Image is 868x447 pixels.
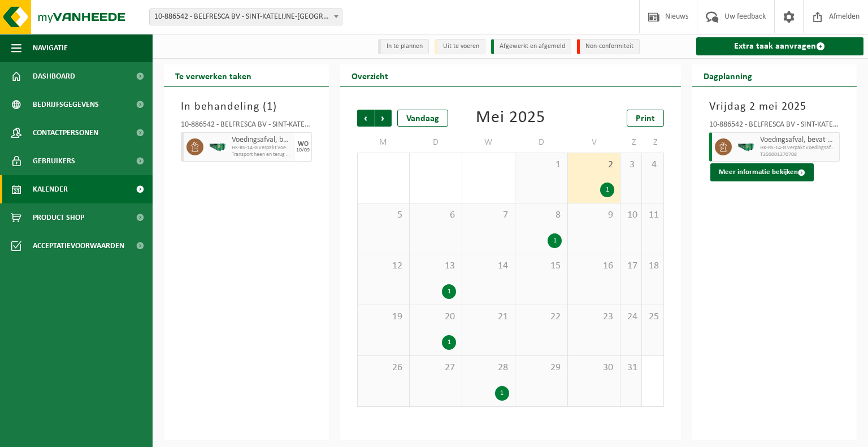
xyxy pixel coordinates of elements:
span: 4 [648,159,657,171]
span: Dashboard [33,62,75,90]
div: Mei 2025 [476,110,545,127]
td: W [462,132,515,153]
span: Gebruikers [33,147,75,175]
span: Voedingsafval, bevat geen producten van dierlijke oorsprong, gemengde verpakking (exclusief glas) [232,136,292,145]
div: 1 [442,284,456,299]
div: WO [298,141,309,147]
span: Acceptatievoorwaarden [33,232,124,260]
button: Meer informatie bekijken [710,163,814,181]
span: 3 [626,159,636,171]
td: D [515,132,568,153]
span: 2 [574,159,614,171]
td: V [568,132,620,153]
span: 31 [626,362,636,374]
span: Kalender [33,175,68,203]
span: HK-RS-14-G verpakt voedingsafval [760,145,837,151]
span: 21 [468,311,509,323]
span: 16 [574,260,614,272]
div: 1 [548,233,562,248]
span: Transport heen en terug op aanvraag [232,151,292,158]
span: Bedrijfsgegevens [33,90,99,119]
span: 1 [521,159,562,171]
div: Vandaag [397,110,448,127]
span: 25 [648,311,657,323]
span: Print [636,114,655,123]
a: Print [627,110,664,127]
td: D [410,132,462,153]
td: Z [642,132,663,153]
td: M [357,132,410,153]
span: 27 [415,362,456,374]
span: 9 [574,209,614,222]
span: 12 [363,260,403,272]
h2: Dagplanning [692,64,763,86]
span: 19 [363,311,403,323]
span: 1 [267,101,273,112]
span: Vorige [357,110,374,127]
div: 10/09 [296,147,310,153]
li: Uit te voeren [435,39,485,54]
div: 10-886542 - BELFRESCA BV - SINT-KATELIJNE-[GEOGRAPHIC_DATA] [709,121,840,132]
li: In te plannen [378,39,429,54]
span: Volgende [375,110,392,127]
span: 10-886542 - BELFRESCA BV - SINT-KATELIJNE-WAVER [150,9,342,25]
span: 15 [521,260,562,272]
span: Voedingsafval, bevat geen producten van dierlijke oorsprong, gemengde verpakking (exclusief glas) [760,136,837,145]
span: 14 [468,260,509,272]
h3: Vrijdag 2 mei 2025 [709,98,840,115]
span: 18 [648,260,657,272]
h3: In behandeling ( ) [181,98,312,115]
span: 17 [626,260,636,272]
span: 6 [415,209,456,222]
span: Product Shop [33,203,84,232]
span: 11 [648,209,657,222]
span: 7 [468,209,509,222]
span: Navigatie [33,34,68,62]
span: 10 [626,209,636,222]
span: 8 [521,209,562,222]
div: 1 [495,386,509,401]
span: 24 [626,311,636,323]
span: 20 [415,311,456,323]
span: 5 [363,209,403,222]
li: Non-conformiteit [577,39,640,54]
span: 23 [574,311,614,323]
a: Extra taak aanvragen [696,37,864,55]
span: T250001270708 [760,151,837,158]
span: 13 [415,260,456,272]
div: 10-886542 - BELFRESCA BV - SINT-KATELIJNE-[GEOGRAPHIC_DATA] [181,121,312,132]
span: 30 [574,362,614,374]
div: 1 [600,183,614,197]
td: Z [620,132,642,153]
li: Afgewerkt en afgemeld [491,39,571,54]
div: 1 [442,335,456,350]
img: HK-RS-14-GN-00 [209,143,226,151]
span: 22 [521,311,562,323]
h2: Te verwerken taken [164,64,263,86]
span: 26 [363,362,403,374]
span: Contactpersonen [33,119,98,147]
span: 28 [468,362,509,374]
h2: Overzicht [340,64,400,86]
span: HK-RS-14-G verpakt voedingsafval [232,145,292,151]
span: 10-886542 - BELFRESCA BV - SINT-KATELIJNE-WAVER [149,8,342,25]
img: HK-RS-14-GN-00 [737,143,754,151]
span: 29 [521,362,562,374]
